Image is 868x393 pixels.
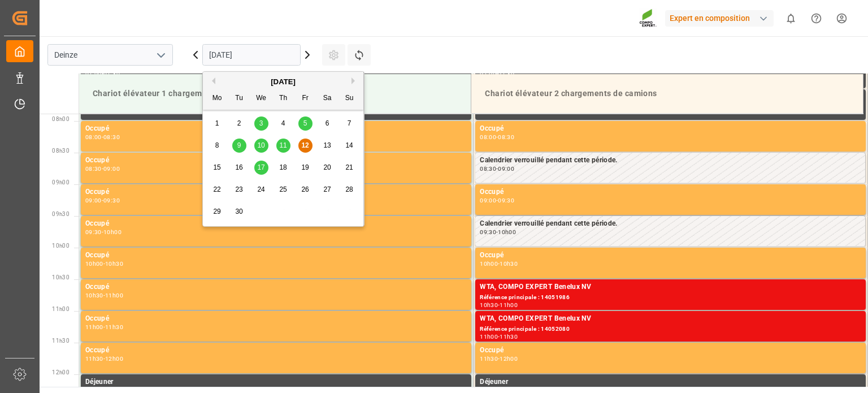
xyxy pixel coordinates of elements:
span: 15 [213,163,220,171]
font: 09:30 [85,228,102,236]
div: Th [276,92,290,106]
font: 08:30 [498,133,514,141]
font: 11h30 [85,355,103,362]
font: Occupé [85,156,109,164]
font: 09:00 [498,165,514,172]
font: WTA, COMPO EXPERT Benelux NV [480,283,591,291]
div: Choose Saturday, September 13th, 2025 [320,139,335,153]
font: Référence principale : 14051986 [480,294,570,300]
div: Sa [320,92,335,106]
div: Choose Thursday, September 18th, 2025 [276,161,290,175]
span: 7 [348,119,351,127]
font: 11h30 [105,323,123,331]
font: Chariot élévateur 1 chargement de camion [93,89,257,98]
font: - [103,355,105,362]
font: - [498,301,500,309]
div: Choose Friday, September 26th, 2025 [298,183,313,197]
font: Occupé [480,188,504,196]
font: - [496,133,498,141]
font: 10h00 [480,260,498,267]
img: Screenshot%202023-09-29%20at%2010.02.21.png_1712312052.png [639,8,657,28]
span: 5 [303,119,307,127]
font: 08h30 [52,148,70,154]
font: Occupé [85,124,109,132]
font: 11h00 [85,323,103,331]
span: 24 [257,185,264,193]
font: - [498,333,500,340]
div: [DATE] [203,76,363,88]
font: Référence principale : 14052080 [480,326,570,332]
div: Choose Thursday, September 11th, 2025 [276,139,290,153]
font: 10h00 [85,260,103,267]
font: - [496,228,498,236]
button: Expert en composition [665,7,778,29]
font: Occupé [85,314,109,322]
font: 11h00 [480,333,498,340]
font: 09h00 [52,179,70,185]
input: JJ.MM.AAAA [202,44,301,66]
font: - [103,292,105,299]
font: 09h30 [52,211,70,217]
div: Choose Monday, September 1st, 2025 [210,116,224,131]
span: 8 [215,141,219,149]
div: Choose Sunday, September 14th, 2025 [342,139,357,153]
font: - [102,228,103,236]
font: 10h30 [85,292,103,299]
font: 12h00 [500,355,518,362]
span: 26 [301,185,309,193]
div: Fr [298,92,313,106]
span: 6 [325,119,329,127]
font: 09:30 [498,197,514,204]
span: 18 [279,163,287,171]
span: 13 [323,141,331,149]
div: Choose Sunday, September 7th, 2025 [342,116,357,131]
font: Occupé [480,124,504,132]
span: 19 [301,163,309,171]
font: - [102,133,103,141]
div: Su [342,92,357,106]
div: Choose Friday, September 5th, 2025 [298,116,313,131]
font: - [103,260,105,267]
font: Occupé [85,346,109,354]
font: Déjeuner [480,378,508,386]
div: Choose Saturday, September 27th, 2025 [320,183,335,197]
input: Tapez pour rechercher/sélectionner [47,44,173,66]
font: 09:00 [85,197,102,204]
font: 09:00 [480,197,496,204]
font: 12h00 [52,369,70,375]
div: Choose Wednesday, September 17th, 2025 [254,161,268,175]
font: 11h30 [480,355,498,362]
div: Choose Saturday, September 20th, 2025 [320,161,335,175]
div: Tu [232,92,246,106]
span: 21 [345,163,353,171]
font: 11h00 [52,306,70,312]
font: 11h00 [105,292,123,299]
font: - [103,323,105,331]
font: Déjeuner [85,378,114,386]
div: Choose Tuesday, September 2nd, 2025 [232,116,246,131]
font: 11h00 [500,301,518,309]
font: 09:30 [103,197,120,204]
font: 10h30 [105,260,123,267]
span: 22 [213,185,220,193]
span: 20 [323,163,331,171]
font: 10h30 [480,301,498,309]
button: Centre d'aide [804,6,829,31]
font: - [496,165,498,172]
span: 16 [235,163,242,171]
div: Mo [210,92,224,106]
font: 11h30 [500,333,518,340]
div: Choose Wednesday, September 10th, 2025 [254,139,268,153]
font: Occupé [85,188,109,196]
font: 08:30 [85,165,102,172]
span: 25 [279,185,287,193]
font: 09:30 [480,228,496,236]
span: 14 [345,141,353,149]
font: Chariot élévateur 2 chargements de camions [485,89,657,98]
span: 27 [323,185,331,193]
div: Choose Tuesday, September 23rd, 2025 [232,183,246,197]
font: 08:30 [103,133,120,141]
span: 30 [235,208,242,215]
font: Occupé [85,219,109,227]
font: 10h30 [500,260,518,267]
